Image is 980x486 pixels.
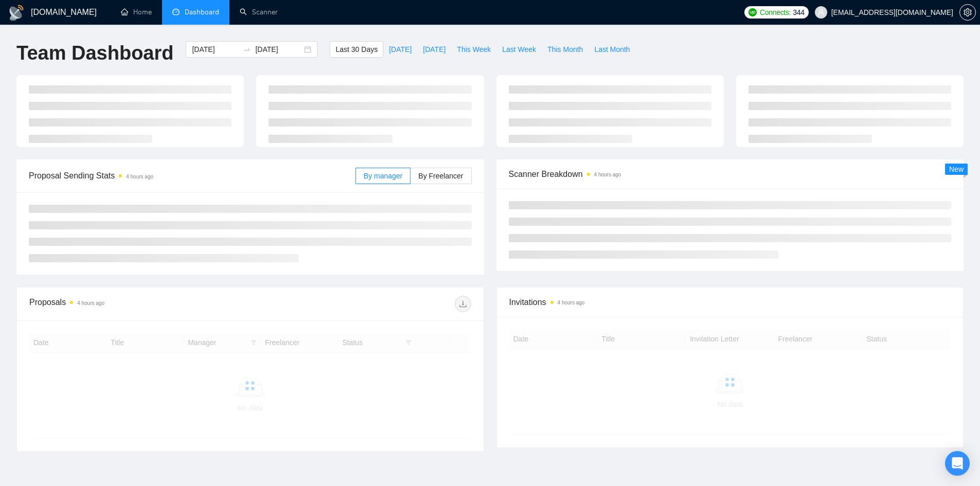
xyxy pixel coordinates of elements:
[389,44,412,55] span: [DATE]
[960,8,975,16] span: setting
[423,44,446,55] span: [DATE]
[172,8,180,15] span: dashboard
[547,44,583,55] span: This Month
[959,8,976,16] a: setting
[29,169,355,182] span: Proposal Sending Stats
[417,41,451,58] button: [DATE]
[243,45,251,53] span: swap-right
[949,165,964,173] span: New
[240,8,278,16] a: searchScanner
[496,41,542,58] button: Last Week
[364,172,402,180] span: By manager
[185,8,219,16] span: Dashboard
[255,44,302,55] input: End date
[945,451,970,476] div: Open Intercom Messenger
[749,8,757,16] img: upwork-logo.png
[793,7,804,18] span: 344
[451,41,496,58] button: This Week
[594,172,621,177] time: 4 hours ago
[558,300,585,305] time: 4 hours ago
[509,296,951,309] span: Invitations
[29,296,250,312] div: Proposals
[589,41,635,58] button: Last Month
[383,41,417,58] button: [DATE]
[126,174,153,179] time: 4 hours ago
[243,45,251,53] span: to
[509,168,952,181] span: Scanner Breakdown
[502,44,536,55] span: Last Week
[457,44,491,55] span: This Week
[192,44,239,55] input: Start date
[335,44,378,55] span: Last 30 Days
[8,5,25,21] img: logo
[594,44,630,55] span: Last Month
[77,300,104,306] time: 4 hours ago
[330,41,383,58] button: Last 30 Days
[121,8,152,16] a: homeHome
[760,7,791,18] span: Connects:
[16,41,173,65] h1: Team Dashboard
[542,41,589,58] button: This Month
[959,4,976,21] button: setting
[418,172,463,180] span: By Freelancer
[817,9,825,16] span: user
